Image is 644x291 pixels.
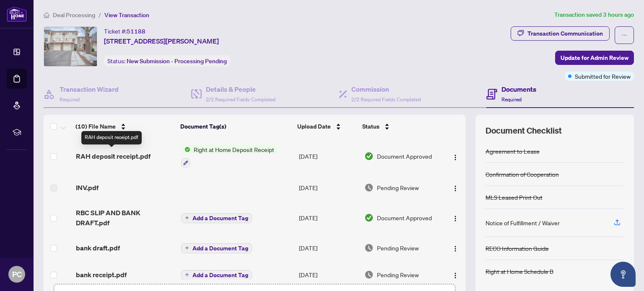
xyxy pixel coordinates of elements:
[192,245,248,251] span: Add a Document Tag
[181,243,252,253] button: Add a Document Tag
[486,193,543,202] div: MLS Leased Print Out
[7,6,27,22] img: logo
[76,208,174,228] span: RBC SLIP AND BANK DRAFT.pdf
[181,145,278,167] button: Status IconRight at Home Deposit Receipt
[449,211,462,224] button: Logo
[296,174,361,201] td: [DATE]
[351,84,421,94] h4: Commission
[181,269,252,280] button: Add a Document Tag
[190,145,278,154] span: Right at Home Deposit Receipt
[501,84,536,94] h4: Documents
[60,84,119,94] h4: Transaction Wizard
[181,212,252,223] button: Add a Document Tag
[127,57,227,65] span: New Submission - Processing Pending
[452,215,459,222] img: Logo
[364,270,374,279] img: Document Status
[362,122,379,131] span: Status
[181,242,252,253] button: Add a Document Tag
[452,245,459,252] img: Logo
[297,122,331,131] span: Upload Date
[364,213,374,222] img: Document Status
[104,11,149,19] span: View Transaction
[181,213,252,223] button: Add a Document Tag
[486,147,540,156] div: Agreement to Lease
[377,270,419,279] span: Pending Review
[76,243,120,253] span: bank draft.pdf
[452,185,459,192] img: Logo
[555,51,634,65] button: Update for Admin Review
[206,84,275,94] h4: Details & People
[99,10,101,20] li: /
[185,246,189,250] span: plus
[610,262,636,287] button: Open asap
[296,201,361,234] td: [DATE]
[76,183,99,193] span: INV.pdf
[575,72,631,81] span: Submitted for Review
[44,12,49,18] span: home
[12,268,22,280] span: PC
[76,151,151,161] span: RAH deposit receipt.pdf
[60,96,80,103] span: Required
[377,152,432,161] span: Document Approved
[104,36,219,46] span: [STREET_ADDRESS][PERSON_NAME]
[294,115,359,138] th: Upload Date
[181,145,190,154] img: Status Icon
[296,234,361,261] td: [DATE]
[185,216,189,220] span: plus
[359,115,440,138] th: Status
[486,125,562,136] span: Document Checklist
[181,270,252,280] button: Add a Document Tag
[449,268,462,281] button: Logo
[449,181,462,194] button: Logo
[486,244,549,253] div: RECO Information Guide
[75,122,116,131] span: (10) File Name
[127,28,145,35] span: 51188
[377,183,419,192] span: Pending Review
[554,10,634,20] article: Transaction saved 3 hours ago
[53,11,95,19] span: Deal Processing
[364,183,374,192] img: Document Status
[185,273,189,277] span: plus
[44,27,97,66] img: IMG-E12361547_1.jpg
[452,272,459,279] img: Logo
[81,131,142,144] div: RAH deposit receipt.pdf
[486,170,559,179] div: Confirmation of Cooperation
[449,241,462,255] button: Logo
[486,267,553,276] div: Right at Home Schedule B
[621,32,627,38] span: ellipsis
[296,138,361,174] td: [DATE]
[351,96,421,103] span: 2/2 Required Fields Completed
[296,261,361,288] td: [DATE]
[177,115,294,138] th: Document Tag(s)
[72,115,177,138] th: (10) File Name
[501,96,522,103] span: Required
[486,218,560,227] div: Notice of Fulfillment / Waiver
[377,243,419,252] span: Pending Review
[527,27,603,40] div: Transaction Communication
[377,213,432,222] span: Document Approved
[449,149,462,163] button: Logo
[364,243,374,252] img: Document Status
[104,55,230,67] div: Status:
[511,26,610,41] button: Transaction Communication
[104,26,145,36] div: Ticket #:
[192,215,248,221] span: Add a Document Tag
[561,51,628,64] span: Update for Admin Review
[76,270,127,280] span: bank receipt.pdf
[452,154,459,161] img: Logo
[364,152,374,161] img: Document Status
[206,96,275,103] span: 2/2 Required Fields Completed
[192,272,248,278] span: Add a Document Tag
